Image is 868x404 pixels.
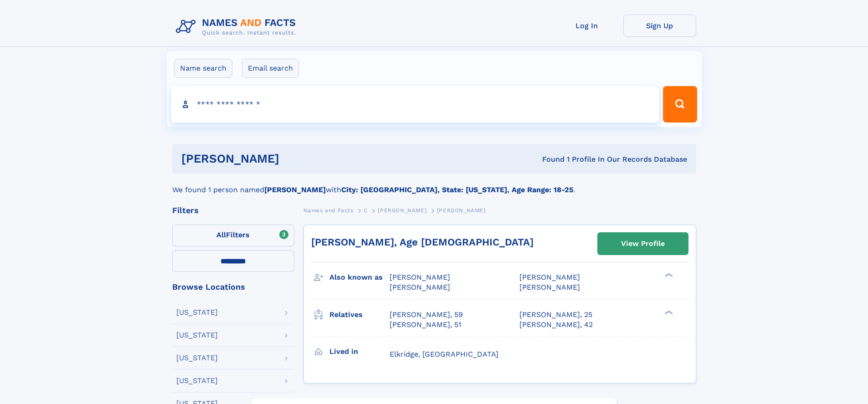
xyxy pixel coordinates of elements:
[519,273,580,281] span: [PERSON_NAME]
[176,309,218,316] div: [US_STATE]
[181,153,411,164] h1: [PERSON_NAME]
[411,154,687,164] div: Found 1 Profile In Our Records Database
[390,310,463,320] a: [PERSON_NAME], 59
[364,207,368,214] span: C
[663,309,673,315] div: ❯
[174,59,232,78] label: Name search
[378,205,426,216] a: [PERSON_NAME]
[663,272,673,278] div: ❯
[216,230,226,239] span: All
[242,59,299,78] label: Email search
[550,15,623,37] a: Log In
[176,377,218,384] div: [US_STATE]
[390,320,461,330] a: [PERSON_NAME], 51
[172,15,303,39] img: Logo Names and Facts
[519,283,580,291] span: [PERSON_NAME]
[437,207,486,214] span: [PERSON_NAME]
[176,332,218,339] div: [US_STATE]
[390,273,450,281] span: [PERSON_NAME]
[171,86,659,123] input: search input
[598,233,688,255] a: View Profile
[172,225,294,246] label: Filters
[341,185,573,194] b: City: [GEOGRAPHIC_DATA], State: [US_STATE], Age Range: 18-25
[172,174,696,195] div: We found 1 person named with .
[519,310,592,320] a: [PERSON_NAME], 25
[176,354,218,362] div: [US_STATE]
[172,206,294,215] div: Filters
[663,86,697,123] button: Search Button
[303,205,354,216] a: Names and Facts
[329,344,390,359] h3: Lived in
[329,307,390,322] h3: Relatives
[364,205,368,216] a: C
[172,283,294,291] div: Browse Locations
[264,185,326,194] b: [PERSON_NAME]
[390,283,450,291] span: [PERSON_NAME]
[311,236,534,248] a: [PERSON_NAME], Age [DEMOGRAPHIC_DATA]
[621,233,665,254] div: View Profile
[378,207,426,214] span: [PERSON_NAME]
[519,320,593,330] a: [PERSON_NAME], 42
[390,350,498,358] span: Elkridge, [GEOGRAPHIC_DATA]
[623,15,696,37] a: Sign Up
[329,270,390,285] h3: Also known as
